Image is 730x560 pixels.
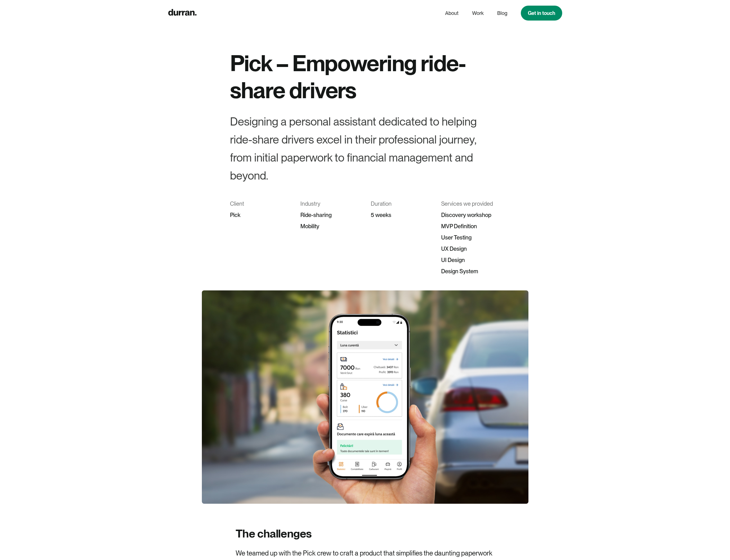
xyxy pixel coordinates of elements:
[371,198,430,209] div: Duration
[441,221,500,232] div: MVP Definition
[300,221,360,232] div: Mobility
[230,209,289,221] div: Pick
[445,8,459,19] a: About
[300,198,360,209] div: Industry
[497,8,507,19] a: Blog
[441,198,500,209] div: Services we provided
[521,6,562,21] a: Get in touch
[441,232,500,243] div: User Testing
[441,209,500,221] div: Discovery workshop
[230,113,500,185] div: Designing a personal assistant dedicated to helping ride-share drivers excel in their professiona...
[371,209,430,221] div: 5 weeks
[168,8,197,19] a: home
[472,8,484,19] a: Work
[441,243,500,254] div: UX Design
[230,50,500,104] h1: Pick – Empowering ride-share drivers
[236,526,312,541] h2: The challenges
[300,209,360,221] div: Ride-sharing
[230,198,289,209] div: Client
[441,266,500,277] div: Design System
[441,254,500,266] div: UI Design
